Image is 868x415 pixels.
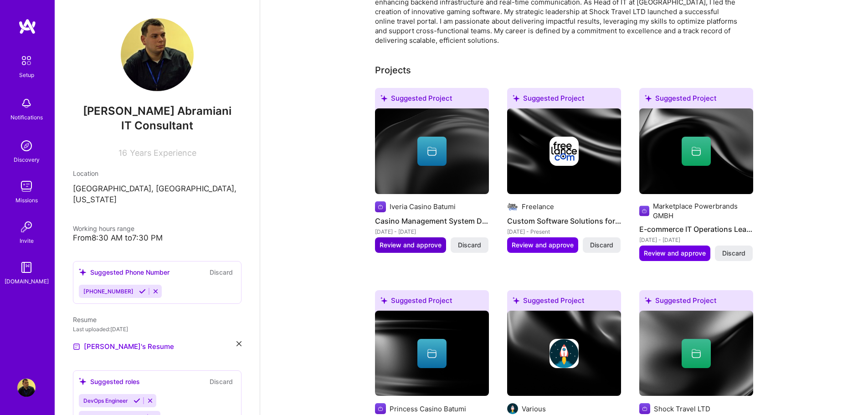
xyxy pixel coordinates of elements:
span: DevOps Engineer [83,397,128,404]
div: Suggested Project [507,88,621,112]
img: Company logo [375,201,386,212]
img: teamwork [17,177,36,195]
i: icon SuggestedTeams [79,378,87,385]
div: Freelance [522,202,554,211]
button: Discard [207,267,236,277]
span: Discard [458,241,481,250]
i: Accept [134,397,140,404]
i: icon SuggestedTeams [380,297,387,304]
div: Suggested roles [79,377,140,386]
a: [PERSON_NAME]'s Resume [73,341,174,352]
img: User Avatar [121,18,194,91]
span: Review and approve [512,241,574,250]
span: [PHONE_NUMBER] [83,288,134,295]
img: Invite [17,218,36,236]
span: 16 [118,148,127,158]
i: icon SuggestedTeams [645,95,652,102]
span: Discard [590,241,613,250]
button: Review and approve [639,246,710,261]
img: bell [17,94,36,113]
i: icon SuggestedTeams [513,95,519,102]
img: cover [375,311,489,396]
img: Company logo [550,339,579,368]
div: Discovery [14,155,40,164]
div: Add projects you've worked on [375,63,411,77]
div: Invite [20,236,34,246]
button: Discard [715,246,753,261]
img: Company logo [639,205,649,216]
img: guide book [17,258,36,277]
span: IT Consultant [121,119,193,132]
div: Suggested Project [639,290,753,314]
p: [GEOGRAPHIC_DATA], [GEOGRAPHIC_DATA], [US_STATE] [73,184,241,205]
div: [DATE] - Present [507,227,621,236]
i: icon SuggestedTeams [513,297,519,304]
div: Princess Casino Batumi [390,404,466,414]
div: Suggested Project [507,290,621,314]
button: Discard [451,237,488,253]
div: [DOMAIN_NAME] [5,277,49,286]
i: icon SuggestedTeams [645,297,652,304]
img: logo [18,18,36,35]
div: Suggested Project [375,290,489,314]
div: Various [522,404,546,414]
h4: Custom Software Solutions for Global Clients [507,215,621,227]
i: Accept [139,288,146,295]
div: Missions [15,195,38,205]
div: Suggested Phone Number [79,267,169,277]
img: setup [17,51,36,70]
img: User Avatar [17,379,36,397]
span: Working hours range [73,225,134,232]
button: Discard [583,237,621,253]
div: Notifications [10,113,43,122]
i: icon Close [236,341,241,346]
img: cover [507,108,621,194]
div: [DATE] - [DATE] [375,227,489,236]
i: icon SuggestedTeams [380,95,387,102]
div: Iveria Casino Batumi [390,202,456,211]
i: Reject [152,288,159,295]
div: [DATE] - [DATE] [639,235,753,245]
img: discovery [17,137,36,155]
span: [PERSON_NAME] Abramiani [73,104,241,118]
div: Projects [375,63,411,77]
button: Review and approve [507,237,578,253]
div: Marketplace Powerbrands GMBH [653,201,753,220]
img: cover [639,311,753,396]
span: Review and approve [644,249,706,258]
div: Suggested Project [375,88,489,112]
span: Years Experience [130,148,196,158]
i: Reject [147,397,154,404]
span: Discard [722,249,745,258]
span: Resume [73,316,97,323]
h4: E-commerce IT Operations Leadership [639,223,753,235]
a: User Avatar [15,379,38,397]
div: Setup [19,70,34,80]
img: cover [639,108,753,194]
img: Company logo [507,201,518,212]
div: Suggested Project [639,88,753,112]
h4: Casino Management System Development [375,215,489,227]
div: Location [73,169,241,178]
span: Review and approve [380,241,442,250]
img: cover [507,311,621,396]
i: icon SuggestedTeams [79,268,87,276]
button: Discard [207,376,236,387]
button: Review and approve [375,237,446,253]
img: Resume [73,343,80,350]
div: Last uploaded: [DATE] [73,324,241,334]
img: Company logo [550,137,579,166]
div: Shock Travel LTD [654,404,710,414]
img: cover [375,108,489,194]
img: Company logo [639,403,650,414]
div: From 8:30 AM to 7:30 PM [73,233,241,243]
img: Company logo [507,403,518,414]
img: Company logo [375,403,386,414]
